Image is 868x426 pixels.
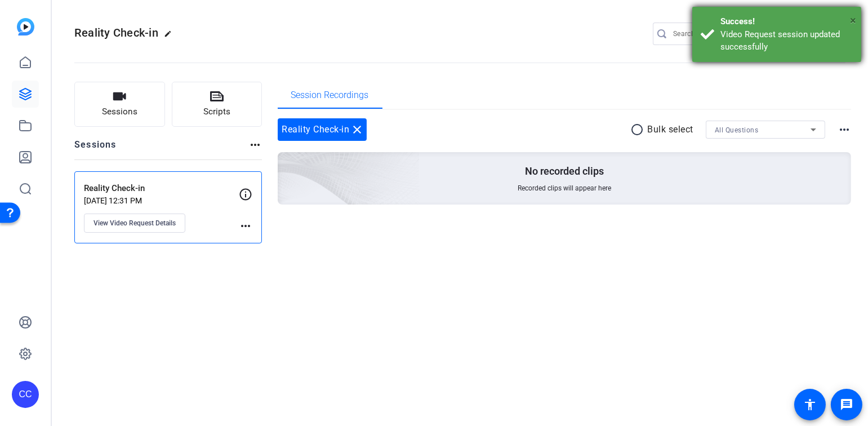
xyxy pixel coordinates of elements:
mat-icon: message [840,398,853,411]
img: embarkstudio-empty-session.png [152,41,420,285]
span: All Questions [715,126,759,134]
button: Sessions [74,82,165,127]
div: Success! [720,15,853,28]
img: blue-gradient.svg [17,18,34,35]
p: Bulk select [648,123,694,136]
span: Sessions [102,105,137,118]
span: Session Recordings [291,91,369,100]
input: Search [673,27,774,41]
mat-icon: close [351,123,364,136]
button: Close [850,12,856,29]
mat-icon: more_horiz [248,138,262,152]
mat-icon: radio_button_unchecked [631,123,648,136]
span: View Video Request Details [94,219,176,228]
span: Scripts [203,105,230,118]
h2: Sessions [74,138,117,159]
mat-icon: more_horiz [239,219,252,233]
span: Reality Check-in [74,26,158,39]
div: Video Request session updated successfully [720,28,853,54]
div: CC [12,381,39,408]
mat-icon: edit [164,30,177,43]
div: Reality Check-in [278,118,367,141]
p: No recorded clips [525,165,604,178]
mat-icon: accessibility [803,398,817,411]
span: × [850,14,856,27]
p: [DATE] 12:31 PM [84,196,239,205]
button: Scripts [172,82,262,127]
button: View Video Request Details [84,214,185,233]
p: Reality Check-in [84,182,239,195]
span: Recorded clips will appear here [518,184,611,193]
mat-icon: more_horiz [838,123,851,136]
